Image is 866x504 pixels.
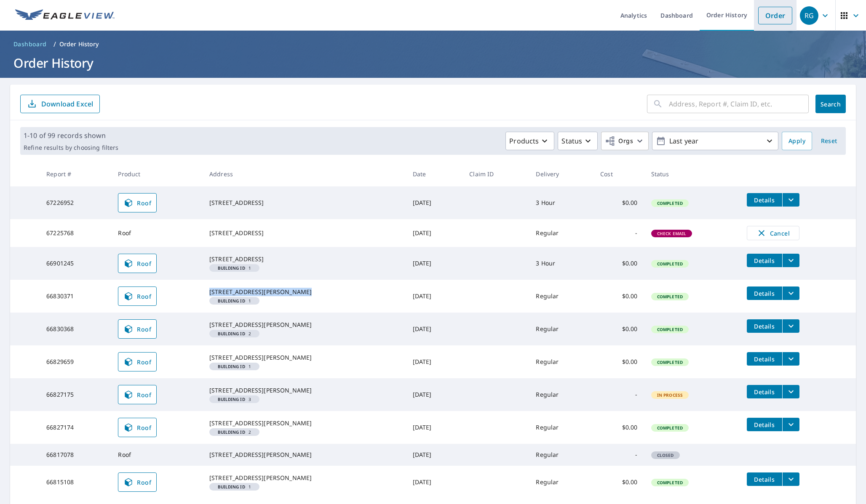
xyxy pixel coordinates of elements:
[752,196,777,204] span: Details
[218,485,245,489] em: Building ID
[462,162,529,186] th: Claim ID
[782,254,799,267] button: filesDropdownBtn-66901245
[213,299,256,303] span: 1
[123,324,151,334] span: Roof
[10,54,856,72] h1: Order History
[509,136,539,146] p: Products
[10,37,856,51] nav: breadcrumb
[218,430,245,434] em: Building ID
[123,198,151,208] span: Roof
[213,364,256,369] span: 1
[601,132,649,150] button: Orgs
[218,266,245,270] em: Building ID
[747,254,782,267] button: detailsBtn-66901245
[782,132,812,150] button: Apply
[24,130,118,141] p: 1-10 of 99 records shown
[782,352,799,366] button: filesDropdownBtn-66829659
[406,466,463,499] td: [DATE]
[782,193,799,207] button: filesDropdownBtn-67226952
[111,162,203,186] th: Product
[652,359,688,365] span: Completed
[40,162,111,186] th: Report #
[40,411,111,444] td: 66827174
[529,313,593,345] td: Regular
[529,162,593,186] th: Delivery
[406,219,463,247] td: [DATE]
[209,353,399,362] div: [STREET_ADDRESS][PERSON_NAME]
[41,99,93,109] p: Download Excel
[758,7,792,24] a: Order
[529,219,593,247] td: Regular
[669,92,809,116] input: Address, Report #, Claim ID, etc.
[118,254,157,273] a: Roof
[593,162,644,186] th: Cost
[203,162,406,186] th: Address
[53,39,56,49] li: /
[652,392,688,398] span: In Process
[529,280,593,313] td: Regular
[529,378,593,411] td: Regular
[782,319,799,333] button: filesDropdownBtn-66830368
[529,466,593,499] td: Regular
[593,219,644,247] td: -
[218,364,245,369] em: Building ID
[209,386,399,395] div: [STREET_ADDRESS][PERSON_NAME]
[752,388,777,396] span: Details
[123,422,151,432] span: Roof
[666,134,764,149] p: Last year
[652,326,688,332] span: Completed
[593,186,644,219] td: $0.00
[747,286,782,300] button: detailsBtn-66830371
[123,477,151,487] span: Roof
[800,6,818,25] div: RG
[644,162,740,186] th: Status
[593,247,644,280] td: $0.00
[782,385,799,398] button: filesDropdownBtn-66827175
[40,378,111,411] td: 66827175
[752,355,777,363] span: Details
[593,378,644,411] td: -
[24,144,118,151] p: Refine results by choosing filters
[218,332,245,336] em: Building ID
[118,193,157,212] a: Roof
[209,199,399,207] div: [STREET_ADDRESS]
[593,466,644,499] td: $0.00
[406,345,463,378] td: [DATE]
[788,136,805,146] span: Apply
[529,444,593,466] td: Regular
[529,411,593,444] td: Regular
[593,411,644,444] td: $0.00
[40,247,111,280] td: 66901245
[123,390,151,400] span: Roof
[218,397,245,401] em: Building ID
[406,162,463,186] th: Date
[123,291,151,301] span: Roof
[652,200,688,206] span: Completed
[756,228,791,238] span: Cancel
[752,322,777,330] span: Details
[593,345,644,378] td: $0.00
[505,132,554,150] button: Products
[406,444,463,466] td: [DATE]
[40,313,111,345] td: 66830368
[593,313,644,345] td: $0.00
[747,319,782,333] button: detailsBtn-66830368
[747,472,782,486] button: detailsBtn-66815108
[218,299,245,303] em: Building ID
[10,37,50,51] a: Dashboard
[406,186,463,219] td: [DATE]
[752,257,777,265] span: Details
[747,418,782,431] button: detailsBtn-66827174
[209,255,399,263] div: [STREET_ADDRESS]
[752,421,777,429] span: Details
[593,444,644,466] td: -
[819,136,839,146] span: Reset
[209,419,399,427] div: [STREET_ADDRESS][PERSON_NAME]
[213,266,256,270] span: 1
[558,132,598,150] button: Status
[406,247,463,280] td: [DATE]
[118,286,157,306] a: Roof
[111,444,203,466] td: Roof
[123,357,151,367] span: Roof
[15,9,115,22] img: EV Logo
